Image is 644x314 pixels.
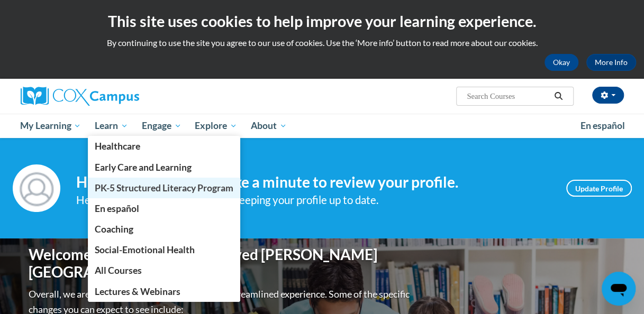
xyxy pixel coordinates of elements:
p: By continuing to use the site you agree to our use of cookies. Use the ‘More info’ button to read... [8,37,636,49]
h2: This site uses cookies to help improve your learning experience. [8,11,636,32]
span: Coaching [95,224,133,235]
a: En español [88,198,240,219]
h1: Welcome to the new and improved [PERSON_NAME][GEOGRAPHIC_DATA] [29,246,412,281]
a: All Courses [88,260,240,281]
span: Social-Emotional Health [95,244,195,255]
a: Learn [88,114,135,138]
img: Profile Image [13,164,60,212]
button: Search [550,90,566,103]
span: Explore [195,119,237,132]
span: Engage [142,119,182,132]
a: En español [574,115,632,137]
span: My Learning [20,119,81,132]
div: Help improve your experience by keeping your profile up to date. [76,191,550,209]
img: Cox Campus [21,87,139,106]
a: Lectures & Webinars [88,281,240,302]
a: Early Care and Learning [88,157,240,178]
span: Learn [95,119,128,132]
a: Cox Campus [21,87,211,106]
a: My Learning [14,114,88,138]
a: Healthcare [88,136,240,156]
a: More Info [586,54,636,71]
span: About [251,119,287,132]
a: Update Profile [566,180,632,197]
a: PK-5 Structured Literacy Program [88,178,240,198]
a: Explore [188,114,244,138]
span: Lectures & Webinars [95,286,180,297]
span: En español [580,120,625,131]
a: Coaching [88,219,240,239]
a: About [244,114,294,138]
iframe: Button to launch messaging window [602,272,636,306]
span: En español [95,203,139,214]
span: Early Care and Learning [95,162,192,173]
h4: Hi [PERSON_NAME]! Take a minute to review your profile. [76,173,550,191]
button: Okay [545,54,578,71]
div: Main menu [13,114,632,138]
span: All Courses [95,265,142,276]
a: Social-Emotional Health [88,239,240,260]
a: Engage [135,114,188,138]
button: Account Settings [592,87,624,104]
span: Healthcare [95,141,140,152]
input: Search Courses [466,90,550,103]
span: PK-5 Structured Literacy Program [95,182,233,193]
